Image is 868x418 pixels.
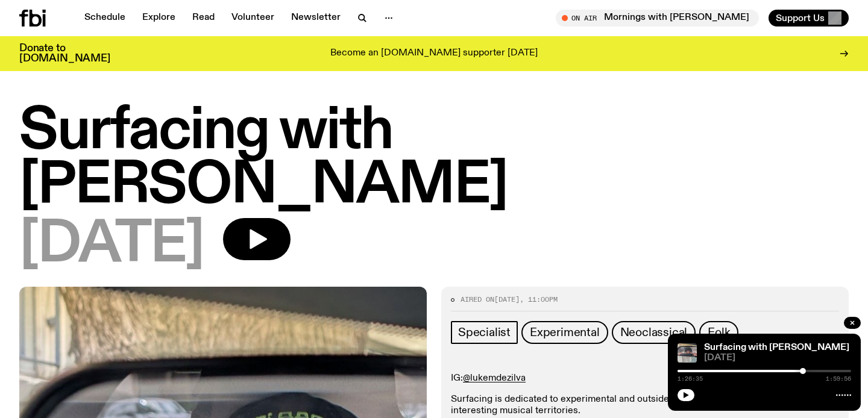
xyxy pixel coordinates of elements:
[19,218,204,272] span: [DATE]
[704,343,849,352] a: Surfacing with [PERSON_NAME]
[620,326,688,339] span: Neoclassical
[451,394,839,417] p: Surfacing is dedicated to experimental and outsider songwriters and composers exploring interesti...
[224,10,281,27] a: Volunteer
[19,105,849,213] h1: Surfacing with [PERSON_NAME]
[451,321,518,344] a: Specialist
[678,376,703,382] span: 1:26:35
[461,295,494,304] span: Aired on
[463,373,526,383] a: @lukemdezilva
[330,48,538,59] p: Become an [DOMAIN_NAME] supporter [DATE]
[708,326,730,339] span: Folk
[494,295,520,304] span: [DATE]
[769,10,849,27] button: Support Us
[521,321,608,344] a: Experimental
[135,10,183,27] a: Explore
[520,295,558,304] span: , 11:00pm
[19,43,110,64] h3: Donate to [DOMAIN_NAME]
[704,354,851,363] span: [DATE]
[556,10,759,27] button: On AirMornings with [PERSON_NAME]
[284,10,348,27] a: Newsletter
[612,321,696,344] a: Neoclassical
[699,321,738,344] a: Folk
[776,13,825,23] span: Support Us
[451,373,839,384] p: IG:
[458,326,511,339] span: Specialist
[826,376,851,382] span: 1:59:56
[185,10,222,27] a: Read
[530,326,600,339] span: Experimental
[77,10,133,27] a: Schedule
